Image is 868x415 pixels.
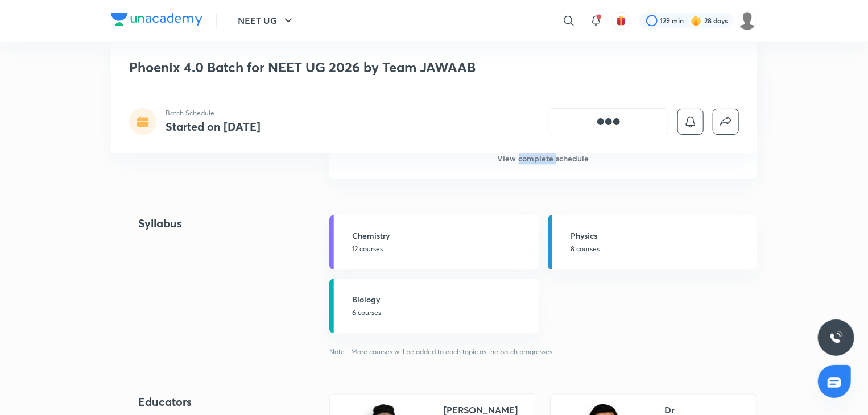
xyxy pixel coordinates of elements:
[612,11,630,30] button: avatar
[138,215,292,232] h4: Syllabus
[166,119,261,134] h4: Started on [DATE]
[571,244,750,254] p: 8 courses
[571,230,750,242] h5: Physics
[329,139,757,179] h6: View complete schedule
[829,331,843,345] img: ttu
[166,108,261,118] p: Batch Schedule
[548,215,757,269] a: Physics8 courses
[138,393,293,410] h4: Educators
[549,108,668,135] button: [object Object]
[111,13,202,29] a: Company Logo
[352,308,532,318] p: 6 courses
[352,244,532,254] p: 12 courses
[231,9,302,32] button: NEET UG
[111,13,202,26] img: Company Logo
[329,347,757,357] p: Note - More courses will be added to each topic as the batch progresses
[329,279,539,333] a: Biology6 courses
[129,59,574,76] h1: Phoenix 4.0 Batch for NEET UG 2026 by Team JAWAAB
[329,215,539,269] a: Chemistry12 courses
[352,293,532,305] h5: Biology
[738,11,757,30] img: Tanya Kumari
[691,15,702,26] img: streak
[616,15,626,26] img: avatar
[352,230,532,242] h5: Chemistry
